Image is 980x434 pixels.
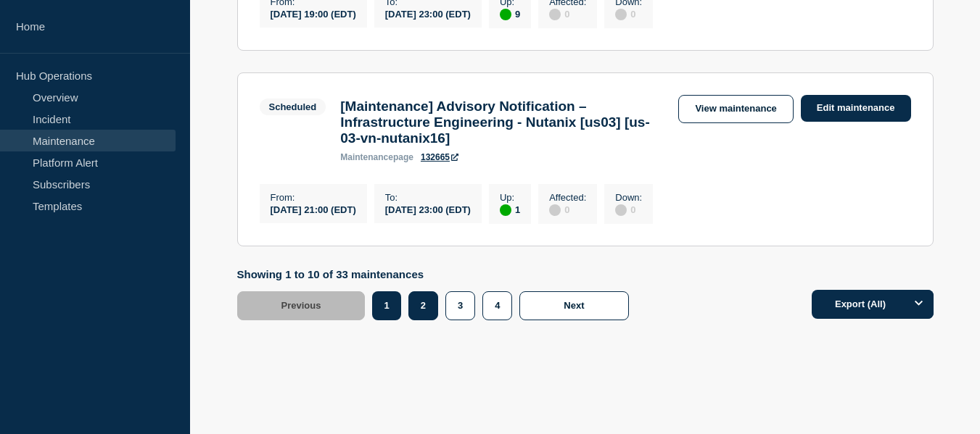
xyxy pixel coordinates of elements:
div: 0 [549,7,586,20]
div: 0 [615,203,642,216]
span: maintenance [340,152,393,162]
button: Next [519,291,628,320]
button: Options [905,290,934,319]
div: disabled [549,9,561,20]
button: 4 [482,291,512,320]
div: disabled [549,204,561,216]
a: View maintenance [678,95,793,123]
a: Edit maintenance [801,95,911,122]
span: Next [564,300,584,311]
div: disabled [615,204,627,216]
button: 2 [408,291,438,320]
p: page [340,152,413,162]
div: Scheduled [269,101,317,112]
div: up [500,9,511,20]
p: To : [385,192,471,203]
p: Up : [500,192,520,203]
button: 1 [372,291,400,320]
p: From : [271,192,356,203]
div: 1 [500,203,520,216]
h3: [Maintenance] Advisory Notification – Infrastructure Engineering - Nutanix [us03] [us-03-vn-nutan... [340,99,664,146]
button: Export (All) [812,290,934,319]
button: 3 [445,291,475,320]
div: [DATE] 23:00 (EDT) [385,203,471,215]
span: Previous [281,300,321,311]
div: [DATE] 19:00 (EDT) [271,7,356,20]
div: 0 [549,203,586,216]
p: Affected : [549,192,586,203]
a: 132665 [421,152,458,162]
button: Previous [237,291,366,320]
p: Down : [615,192,642,203]
div: [DATE] 23:00 (EDT) [385,7,471,20]
div: up [500,204,511,216]
div: 9 [500,7,520,20]
div: disabled [615,9,627,20]
p: Showing 1 to 10 of 33 maintenances [237,268,636,280]
div: 0 [615,7,642,20]
div: [DATE] 21:00 (EDT) [271,203,356,215]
